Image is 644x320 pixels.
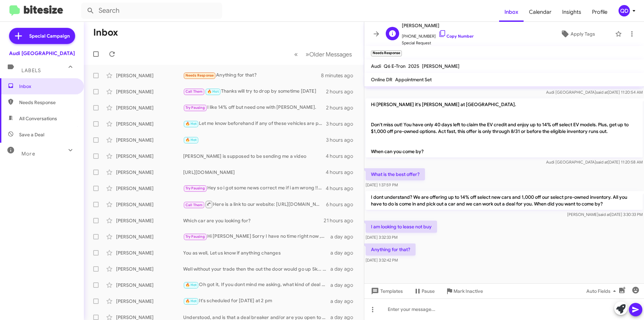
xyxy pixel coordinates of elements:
span: Try Pausing [185,105,205,110]
span: Audi [371,63,381,69]
button: Apply Tags [543,28,612,40]
div: 6 hours ago [326,201,359,208]
div: It's scheduled for [DATE] at 2 pm [183,297,330,305]
span: Appointment Set [395,77,432,83]
p: Hi [PERSON_NAME] it's [PERSON_NAME] at [GEOGRAPHIC_DATA]. Don't miss out! You have only 40 days l... [366,98,643,157]
span: said at [596,90,608,95]
div: [PERSON_NAME] [116,217,183,224]
span: 🔥 Hot [185,299,197,303]
p: Anything for that? [366,243,416,256]
span: Online DR [371,77,392,83]
span: 🔥 Hot [207,89,219,94]
span: Special Campaign [29,33,70,39]
nav: Page navigation example [290,47,356,61]
span: Audi [GEOGRAPHIC_DATA] [DATE] 11:20:54 AM [546,90,643,95]
div: Let me know beforehand if any of these vehicles are possible within the above given budget. [183,120,326,128]
a: Calendar [524,2,557,22]
div: Oh got it, If you dont mind me asking, what kind of deal are you getting there? What if i match o... [183,281,330,289]
div: QD [619,5,630,16]
div: I like 14% off but need one with [PERSON_NAME]. [183,104,326,111]
button: Mark Inactive [440,285,488,297]
div: 4 hours ago [326,185,359,192]
div: a day ago [330,233,359,240]
p: What is the best offer? [366,168,425,180]
span: [PERSON_NAME] [402,21,474,30]
div: [PERSON_NAME] [116,298,183,305]
div: [URL][DOMAIN_NAME] [183,169,326,176]
div: [PERSON_NAME] [116,72,183,79]
span: Older Messages [309,51,352,58]
span: All Conversations [19,115,57,122]
span: said at [596,159,608,165]
p: I dont understand? We are offering up to 14% off select new cars and 1,000 off our select pre-own... [366,191,643,210]
span: 🔥 Hot [185,283,197,287]
a: Copy Number [438,34,474,39]
div: 3 hours ago [326,137,359,143]
span: Special Request [402,40,474,46]
div: [PERSON_NAME] [116,249,183,256]
div: You as well, Let us know if anything changes [183,249,330,256]
a: Insights [557,2,587,22]
span: said at [598,212,610,217]
span: Auto Fields [586,285,619,297]
span: Pause [422,285,435,297]
span: 2025 [408,63,419,69]
span: Mark Inactive [453,285,483,297]
div: [PERSON_NAME] [116,88,183,95]
div: Hey so i got some news correct me if i am wrong !! Do you give finance option to the internationa... [183,184,326,192]
div: Anything for that? [183,72,321,79]
span: 🔥 Hot [185,122,197,126]
span: Audi [GEOGRAPHIC_DATA] [DATE] 11:20:58 AM [546,159,643,165]
div: [PERSON_NAME] [116,233,183,240]
span: Call Them [185,203,203,207]
span: Call Them [185,89,203,94]
span: » [306,50,309,58]
span: Needs Response [185,73,214,78]
button: QD [613,5,637,16]
span: [DATE] 1:37:59 PM [366,182,398,187]
button: Templates [364,285,408,297]
div: a day ago [330,249,359,256]
div: [PERSON_NAME] [116,266,183,272]
div: Audi [GEOGRAPHIC_DATA] [9,50,75,57]
div: 8 minutes ago [321,72,359,79]
small: Needs Response [371,50,402,56]
h1: Inbox [93,27,118,38]
div: [PERSON_NAME] [116,153,183,159]
div: Hi [PERSON_NAME] Sorry I have no time right now ,but when I have I will let you know Thank you [183,233,330,240]
div: [PERSON_NAME] [116,137,183,143]
p: I am looking to lease not buy [366,221,437,233]
span: 🔥 Hot [185,138,197,142]
span: Needs Response [19,99,76,106]
span: Q6 E-Tron [384,63,406,69]
span: Labels [21,67,41,74]
span: Save a Deal [19,131,44,138]
div: 3 hours ago [326,121,359,127]
div: [PERSON_NAME] [116,169,183,176]
span: Apply Tags [571,28,595,40]
div: 4 hours ago [326,153,359,159]
a: Special Campaign [9,28,75,44]
a: Inbox [499,2,524,22]
div: [PERSON_NAME] [116,282,183,288]
span: [PERSON_NAME] [422,63,460,69]
div: a day ago [330,298,359,305]
span: [DATE] 3:32:33 PM [366,235,397,240]
span: [PERSON_NAME] [DATE] 3:30:33 PM [567,212,643,217]
button: Previous [290,47,302,61]
div: [PERSON_NAME] [116,104,183,111]
div: 4 hours ago [326,169,359,176]
div: [PERSON_NAME] is supposed to be sending me a video [183,153,326,159]
span: Try Pausing [185,234,205,239]
button: Auto Fields [581,285,624,297]
div: 2 hours ago [326,104,359,111]
div: Well without your trade then the out the door would go up 5k... Was there a number you were looki... [183,266,330,272]
div: 2 hours ago [326,88,359,95]
span: Inbox [19,83,76,90]
div: [PERSON_NAME] [116,201,183,208]
a: Profile [587,2,613,22]
div: [PERSON_NAME] [116,185,183,192]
